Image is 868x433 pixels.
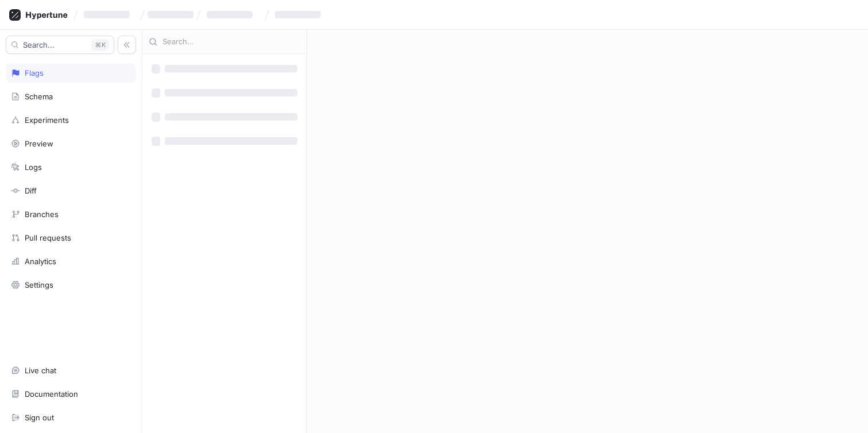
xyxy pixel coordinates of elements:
div: K [91,39,109,51]
div: Analytics [25,257,56,266]
span: ‌ [207,11,253,18]
button: ‌ [202,5,262,24]
button: ‌ [270,5,330,24]
div: Branches [25,210,59,219]
button: ‌ [79,5,139,24]
span: ‌ [165,65,297,72]
div: Preview [25,139,53,148]
button: Search...K [6,36,114,54]
span: ‌ [165,89,297,96]
span: ‌ [152,137,160,146]
div: Sign out [25,413,54,422]
span: ‌ [148,11,193,18]
div: Settings [25,280,53,289]
div: Diff [25,186,37,195]
span: ‌ [152,64,160,74]
span: ‌ [152,113,160,122]
span: ‌ [165,137,297,145]
div: Experiments [25,115,69,125]
div: Flags [25,68,44,78]
div: Live chat [25,366,56,375]
div: Schema [25,92,53,101]
div: Pull requests [25,233,71,242]
input: Search... [162,36,300,48]
a: Documentation [6,384,136,404]
div: Documentation [25,389,78,399]
div: Logs [25,163,42,172]
span: Search... [23,41,55,48]
span: ‌ [165,113,297,121]
span: ‌ [152,88,160,98]
span: ‌ [275,11,321,18]
span: ‌ [84,11,130,18]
